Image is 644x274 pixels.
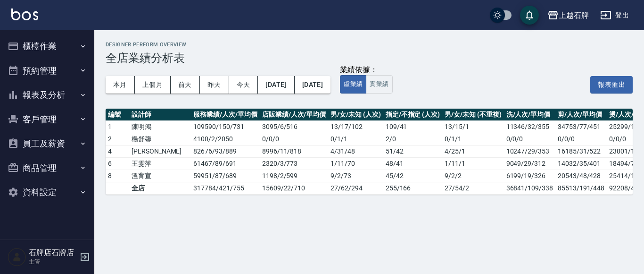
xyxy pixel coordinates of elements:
[4,34,91,59] button: 櫃檯作業
[295,76,330,94] button: [DATE]
[383,109,442,121] th: 指定/不指定 (人次)
[191,109,259,121] th: 服務業績/人次/單均價
[200,76,229,94] button: 昨天
[260,133,328,145] td: 0 / 0 / 0
[442,145,504,157] td: 4 / 25 / 1
[340,75,366,94] button: 虛業績
[383,157,442,170] td: 48 / 41
[555,170,607,182] td: 20543/48/428
[383,170,442,182] td: 45 / 42
[328,170,383,182] td: 9 / 2 / 73
[559,9,589,21] div: 上越石牌
[442,170,504,182] td: 9 / 2 / 2
[191,170,259,182] td: 59951 / 87 / 689
[340,65,392,75] div: 業績依據：
[260,182,328,194] td: 15609 / 22 / 710
[442,133,504,145] td: 0 / 1 / 1
[590,76,633,94] button: 報表匯出
[106,42,633,48] h2: Designer Perform Overview
[106,145,129,157] td: 4
[328,133,383,145] td: 0 / 1 / 1
[171,76,200,94] button: 前天
[555,120,607,133] td: 34753/77/451
[129,145,191,157] td: [PERSON_NAME]
[106,170,129,182] td: 8
[596,7,633,24] button: 登出
[106,51,633,65] h3: 全店業績分析表
[504,157,555,170] td: 9049/29/312
[383,182,442,194] td: 255 / 166
[29,248,77,257] h5: 石牌店石牌店
[11,9,38,20] img: Logo
[106,76,135,94] button: 本月
[135,76,171,94] button: 上個月
[520,6,539,25] button: save
[106,120,129,133] td: 1
[366,75,392,94] button: 實業績
[260,170,328,182] td: 1198 / 2 / 599
[383,133,442,145] td: 2 / 0
[328,145,383,157] td: 4 / 31 / 48
[555,133,607,145] td: 0/0/0
[504,120,555,133] td: 11346/32/355
[328,120,383,133] td: 13 / 17 / 102
[129,133,191,145] td: 楊舒馨
[4,180,91,205] button: 資料設定
[4,107,91,132] button: 客戶管理
[555,145,607,157] td: 16185/31/522
[328,109,383,121] th: 男/女/未知 (人次)
[191,182,259,194] td: 317784 / 421 / 755
[191,145,259,157] td: 82676 / 93 / 889
[555,109,607,121] th: 剪/人次/單均價
[191,120,259,133] td: 109590 / 150 / 731
[328,182,383,194] td: 27 / 62 / 294
[544,6,593,25] button: 上越石牌
[504,182,555,194] td: 36841/109/338
[229,76,258,94] button: 今天
[4,83,91,107] button: 報表及分析
[260,109,328,121] th: 店販業績/人次/單均價
[504,133,555,145] td: 0/0/0
[129,170,191,182] td: 溫育宣
[442,109,504,121] th: 男/女/未知 (不重複)
[191,157,259,170] td: 61467 / 89 / 691
[555,157,607,170] td: 14032/35/401
[8,248,26,266] img: Person
[504,145,555,157] td: 10247/29/353
[260,145,328,157] td: 8996 / 11 / 818
[29,257,77,266] p: 主管
[129,109,191,121] th: 設計師
[383,145,442,157] td: 51 / 42
[4,59,91,83] button: 預約管理
[442,157,504,170] td: 1 / 11 / 1
[129,120,191,133] td: 陳明鴻
[260,120,328,133] td: 3095 / 6 / 516
[4,156,91,180] button: 商品管理
[258,76,294,94] button: [DATE]
[106,157,129,170] td: 6
[383,120,442,133] td: 109 / 41
[328,157,383,170] td: 1 / 11 / 70
[260,157,328,170] td: 2320 / 3 / 773
[504,109,555,121] th: 洗/人次/單均價
[590,79,633,88] a: 報表匯出
[442,120,504,133] td: 13 / 15 / 1
[442,182,504,194] td: 27 / 54 / 2
[129,182,191,194] td: 全店
[504,170,555,182] td: 6199/19/326
[106,109,129,121] th: 編號
[555,182,607,194] td: 85513/191/448
[4,131,91,156] button: 員工及薪資
[191,133,259,145] td: 4100 / 2 / 2050
[129,157,191,170] td: 王雯萍
[106,133,129,145] td: 2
